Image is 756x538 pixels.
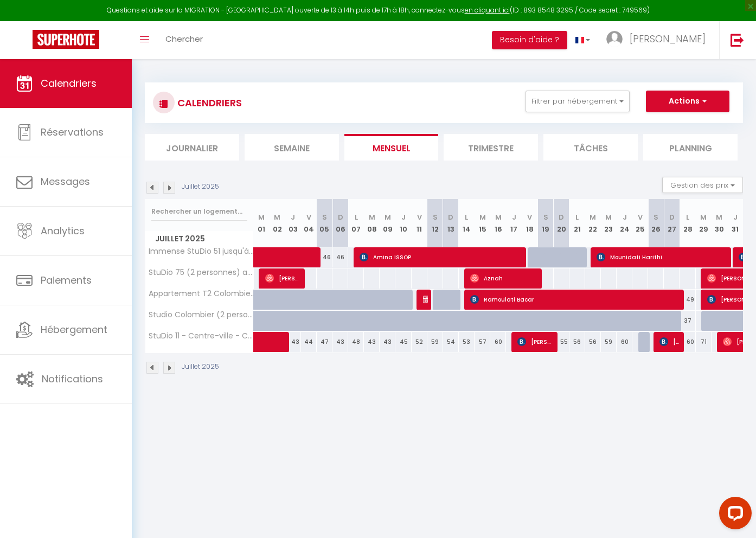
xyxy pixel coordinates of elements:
th: 16 [490,199,506,247]
button: Actions [646,91,729,112]
div: 47 [317,332,332,352]
p: Juillet 2025 [182,362,219,372]
abbr: M [590,212,596,222]
abbr: J [733,212,738,222]
span: [PERSON_NAME] [659,331,681,352]
abbr: V [527,212,532,222]
div: 54 [443,332,459,352]
div: 43 [332,332,348,352]
span: Hébergement [41,323,107,336]
abbr: S [433,212,438,222]
span: Juillet 2025 [145,231,253,247]
abbr: S [543,212,548,222]
li: Tâches [543,134,638,161]
th: 25 [632,199,648,247]
li: Mensuel [344,134,439,161]
div: 55 [554,332,569,352]
div: 59 [601,332,617,352]
th: 29 [696,199,712,247]
abbr: M [274,212,280,222]
span: [PERSON_NAME] [423,289,428,310]
abbr: L [465,212,468,222]
abbr: D [338,212,343,222]
abbr: J [623,212,627,222]
span: Messages [41,175,90,188]
abbr: V [417,212,422,222]
span: Ramoulati Bacar [470,289,680,310]
div: 60 [490,332,506,352]
div: 37 [680,311,695,331]
div: 49 [680,290,695,310]
th: 27 [664,199,680,247]
abbr: M [495,212,502,222]
div: 60 [617,332,632,352]
th: 07 [348,199,364,247]
iframe: LiveChat chat widget [710,492,756,538]
div: 59 [427,332,443,352]
th: 12 [427,199,443,247]
th: 28 [680,199,695,247]
th: 01 [254,199,270,247]
abbr: J [291,212,295,222]
button: Gestion des prix [662,177,743,193]
a: ... [PERSON_NAME] [598,21,719,59]
span: Analytics [41,224,85,238]
input: Rechercher un logement... [151,202,247,221]
th: 24 [617,199,632,247]
div: 56 [569,332,585,352]
th: 13 [443,199,459,247]
div: 43 [364,332,380,352]
abbr: S [654,212,658,222]
li: Semaine [245,134,339,161]
div: 48 [348,332,364,352]
abbr: M [716,212,722,222]
span: Appartement T2 Colombier pour 5 personnes vue mer [147,290,255,298]
th: 30 [712,199,727,247]
abbr: V [306,212,311,222]
th: 02 [270,199,285,247]
li: Journalier [145,134,239,161]
button: Filtrer par hébergement [526,91,630,112]
span: Studio Colombier (2 personnes) avec vue sur mer [147,311,255,319]
span: Chercher [165,33,203,44]
abbr: V [638,212,643,222]
abbr: J [512,212,516,222]
span: [PERSON_NAME] [265,268,302,289]
th: 23 [601,199,617,247]
span: Calendriers [41,76,97,90]
abbr: M [258,212,265,222]
a: en cliquant ici [465,5,510,15]
th: 04 [301,199,317,247]
th: 10 [395,199,411,247]
div: 56 [585,332,601,352]
th: 17 [506,199,522,247]
abbr: M [369,212,375,222]
th: 18 [522,199,537,247]
a: Chercher [157,21,211,59]
div: 60 [680,332,695,352]
th: 20 [554,199,569,247]
th: 22 [585,199,601,247]
th: 08 [364,199,380,247]
span: [PERSON_NAME] [630,32,706,46]
span: Notifications [42,372,103,386]
li: Planning [643,134,738,161]
div: 52 [412,332,427,352]
div: 57 [475,332,490,352]
th: 03 [285,199,301,247]
button: Besoin d'aide ? [492,31,567,49]
div: 71 [696,332,712,352]
span: Aznah [470,268,539,289]
abbr: M [605,212,612,222]
h3: CALENDRIERS [175,91,242,115]
div: 53 [459,332,475,352]
li: Trimestre [444,134,538,161]
img: ... [606,31,623,47]
p: Juillet 2025 [182,182,219,192]
abbr: L [355,212,358,222]
th: 05 [317,199,332,247]
abbr: L [686,212,689,222]
th: 26 [648,199,664,247]
span: Immense StuDio 51 jusqu'à 4 personnes avec vue mer [147,247,255,255]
